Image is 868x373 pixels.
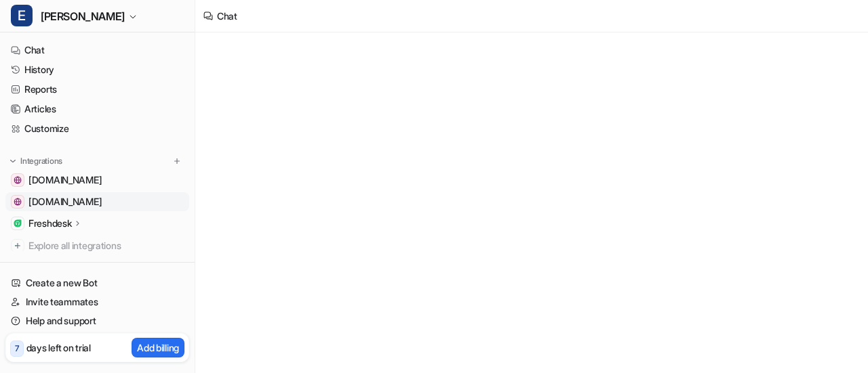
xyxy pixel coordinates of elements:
[14,198,22,206] img: identity.document360.io
[11,5,33,26] span: E
[5,292,189,311] a: Invite teammates
[28,195,102,209] span: [DOMAIN_NAME]
[5,273,189,292] a: Create a new Bot
[5,60,189,79] a: History
[15,343,19,355] p: 7
[41,7,125,26] span: [PERSON_NAME]
[14,219,22,227] img: Freshdesk
[28,173,102,187] span: [DOMAIN_NAME]
[28,217,71,230] p: Freshdesk
[217,9,237,23] div: Chat
[132,338,184,357] button: Add billing
[5,236,189,255] a: Explore all integrations
[5,311,189,330] a: Help and support
[172,156,182,166] img: menu_add.svg
[137,341,179,355] p: Add billing
[8,156,18,166] img: expand menu
[20,156,62,167] p: Integrations
[5,192,189,211] a: identity.document360.io[DOMAIN_NAME]
[5,154,66,168] button: Integrations
[5,41,189,60] a: Chat
[5,171,189,190] a: docs.document360.com[DOMAIN_NAME]
[5,119,189,138] a: Customize
[11,239,24,253] img: explore all integrations
[26,341,91,355] p: days left on trial
[28,235,184,257] span: Explore all integrations
[14,176,22,184] img: docs.document360.com
[5,100,189,118] a: Articles
[5,80,189,99] a: Reports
